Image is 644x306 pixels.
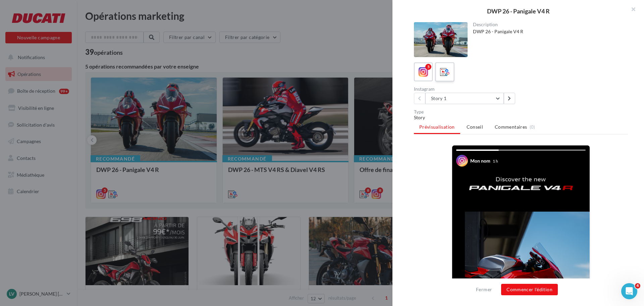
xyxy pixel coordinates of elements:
[473,22,623,27] div: Description
[414,87,518,91] div: Instagram
[621,283,637,299] iframe: Intercom live chat
[470,158,490,164] div: Mon nom
[635,283,640,289] span: 4
[414,114,628,121] div: Story
[425,93,504,104] button: Story 1
[495,124,527,130] span: Commentaires
[403,8,633,14] div: DWP 26 - Panigale V4 R
[473,28,623,35] div: DWP 26 - Panigale V4 R
[473,286,495,294] button: Fermer
[501,284,558,295] button: Commencer l'édition
[414,110,628,114] div: Type
[530,124,535,130] span: (0)
[493,158,498,164] div: 1 h
[425,64,431,70] div: 5
[467,124,483,130] span: Conseil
